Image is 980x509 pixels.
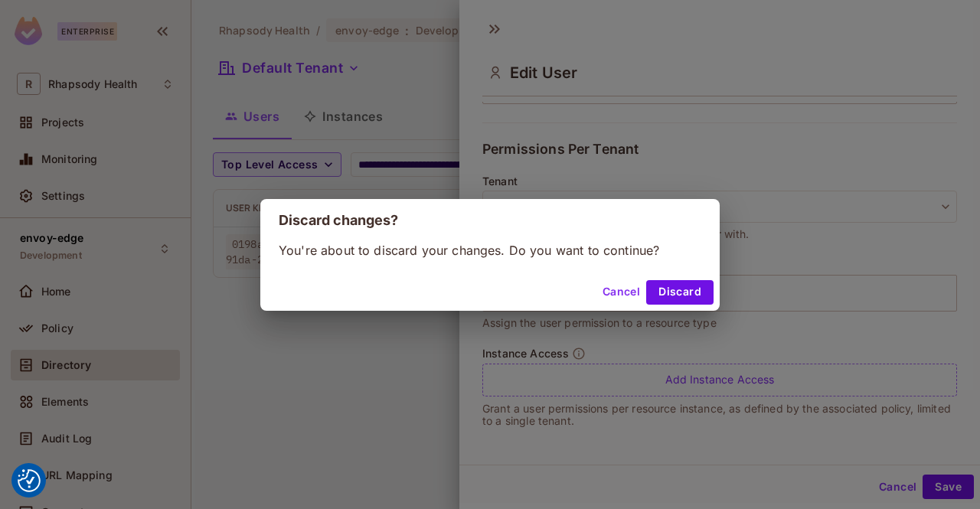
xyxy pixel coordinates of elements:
[279,242,701,259] p: You're about to discard your changes. Do you want to continue?
[596,280,646,305] button: Cancel
[646,280,714,305] button: Discard
[18,469,41,492] button: Consent Preferences
[260,199,720,242] h2: Discard changes?
[18,469,41,492] img: Revisit consent button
